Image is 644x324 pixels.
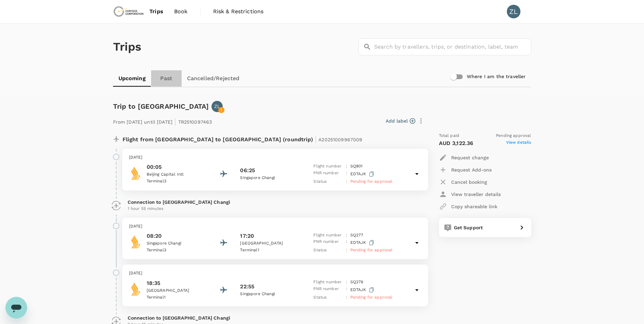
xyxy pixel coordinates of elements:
span: Total paid [439,132,460,139]
span: Book [174,7,188,16]
p: : [346,279,347,286]
p: PNR number [313,170,343,178]
span: Pending for approval [350,248,393,252]
p: : [346,232,347,239]
p: ZL [214,103,220,110]
p: [GEOGRAPHIC_DATA] [240,240,301,247]
span: View details [506,139,531,147]
p: : [346,163,347,170]
p: SQ 801 [350,163,363,170]
p: EDTAJK [350,238,375,247]
p: Singapore Changi [240,291,301,298]
p: : [346,178,347,185]
a: Past [151,70,182,87]
p: : [346,247,347,254]
p: Terminal 3 [147,247,208,254]
div: ZL [507,5,520,18]
p: : [346,286,347,294]
img: Chrysos Corporation [113,4,144,19]
input: Search by travellers, trips, or destination, label, team [374,38,531,55]
span: | [315,134,317,144]
span: Trips [149,7,163,16]
img: Singapore Airlines [129,166,143,180]
p: Flight number [313,163,343,170]
h6: Where I am the traveller [467,73,526,80]
p: View traveller details [451,191,501,198]
p: [GEOGRAPHIC_DATA] [147,287,208,294]
p: [DATE] [129,223,421,230]
p: Connection to [GEOGRAPHIC_DATA] Changi [128,314,423,321]
button: Add label [386,118,415,124]
p: Status [313,178,343,185]
p: EDTAJK [350,170,375,178]
p: Terminal 1 [240,247,301,254]
p: Cancel booking [451,179,487,185]
p: SQ 276 [350,279,364,286]
p: Singapore Changi [240,175,301,181]
button: Cancel booking [439,176,487,188]
h1: Trips [113,23,142,70]
p: SQ 277 [350,232,364,239]
p: : [346,294,347,301]
span: Pending approval [496,132,531,139]
p: : [346,238,347,247]
p: 08:20 [147,232,208,240]
img: Singapore Airlines [129,235,143,249]
button: Request change [439,151,489,164]
p: Status [313,294,343,301]
p: Request change [451,154,489,161]
p: Beijing Capital Intl [147,171,208,178]
p: Terminal 3 [147,178,208,185]
p: Terminal 1 [147,294,208,301]
p: 06:25 [240,166,255,175]
span: Risk & Restrictions [213,7,264,16]
p: 17:20 [240,232,254,240]
p: AUD 3,122.36 [439,139,474,147]
img: Singapore Airlines [129,282,143,296]
p: Copy shareable link [451,203,497,210]
button: Copy shareable link [439,200,497,213]
p: 18:35 [147,279,208,287]
h6: Trip to [GEOGRAPHIC_DATA] [113,101,209,112]
p: 22:55 [240,283,254,291]
p: 1 hour 55 minutes [128,205,423,212]
span: Pending for approval [350,295,393,300]
button: View traveller details [439,188,501,200]
p: Connection to [GEOGRAPHIC_DATA] Changi [128,199,423,205]
p: EDTAJK [350,286,375,294]
p: Request Add-ons [451,166,492,173]
p: [DATE] [129,154,421,161]
p: PNR number [313,238,343,247]
p: 00:05 [147,163,208,171]
p: From [DATE] until [DATE] TR2510097463 [113,115,212,127]
span: A20251009967009 [318,137,362,142]
button: Request Add-ons [439,164,492,176]
p: Singapore Changi [147,240,208,247]
span: | [174,117,176,126]
span: Pending for approval [350,179,393,184]
iframe: Button to launch messaging window [5,297,27,319]
p: [DATE] [129,270,421,277]
p: Flight number [313,279,343,286]
p: : [346,170,347,178]
p: Status [313,247,343,254]
p: Flight from [GEOGRAPHIC_DATA] to [GEOGRAPHIC_DATA] (roundtrip) [123,132,363,145]
span: Get Support [454,225,483,230]
a: Upcoming [113,70,151,87]
a: Cancelled/Rejected [182,70,245,87]
p: Flight number [313,232,343,239]
p: PNR number [313,286,343,294]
